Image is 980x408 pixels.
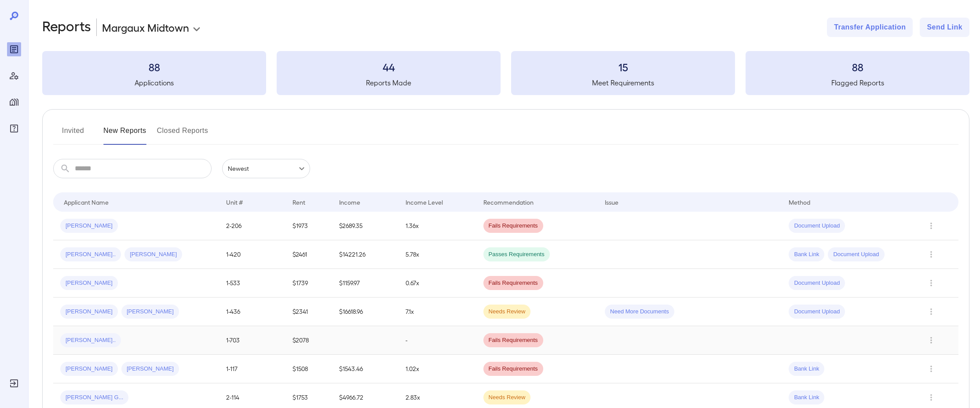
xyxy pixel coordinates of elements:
[60,222,118,230] span: [PERSON_NAME]
[102,20,189,34] p: Margaux Midtown
[60,250,121,259] span: [PERSON_NAME]..
[226,197,243,207] div: Unit #
[789,250,824,259] span: Bank Link
[7,42,21,56] div: Reports
[399,326,476,355] td: -
[746,77,969,88] h5: Flagged Reports
[121,365,179,373] span: [PERSON_NAME]
[332,355,399,383] td: $1543.46
[277,60,501,74] h3: 44
[103,124,146,145] button: New Reports
[60,336,121,345] span: [PERSON_NAME]..
[285,269,332,298] td: $1739
[332,240,399,269] td: $14221.26
[60,365,118,373] span: [PERSON_NAME]
[483,197,534,207] div: Recommendation
[924,219,938,233] button: Row Actions
[53,124,93,145] button: Invited
[789,393,824,402] span: Bank Link
[7,121,21,136] div: FAQ
[483,308,531,316] span: Needs Review
[277,77,501,88] h5: Reports Made
[605,197,619,207] div: Issue
[605,308,674,316] span: Need More Documents
[399,269,476,298] td: 0.67x
[42,60,266,74] h3: 88
[219,355,285,383] td: 1-117
[157,124,208,145] button: Closed Reports
[399,355,476,383] td: 1.02x
[293,197,307,207] div: Rent
[332,212,399,240] td: $2689.35
[219,212,285,240] td: 2-206
[219,269,285,298] td: 1-533
[219,298,285,326] td: 1-436
[42,18,91,37] h2: Reports
[399,298,476,326] td: 7.1x
[7,69,21,83] div: Manage Users
[332,298,399,326] td: $16618.96
[60,308,118,316] span: [PERSON_NAME]
[406,197,443,207] div: Income Level
[219,240,285,269] td: 1-420
[285,326,332,355] td: $2078
[7,95,21,109] div: Manage Properties
[483,250,550,259] span: Passes Requirements
[789,222,845,230] span: Document Upload
[7,376,21,390] div: Log Out
[124,250,182,259] span: [PERSON_NAME]
[746,60,969,74] h3: 88
[222,159,310,178] div: Newest
[219,326,285,355] td: 1-703
[920,18,969,37] button: Send Link
[285,240,332,269] td: $2461
[511,60,735,74] h3: 15
[121,308,179,316] span: [PERSON_NAME]
[483,393,531,402] span: Needs Review
[828,250,884,259] span: Document Upload
[924,333,938,347] button: Row Actions
[399,212,476,240] td: 1.36x
[924,276,938,290] button: Row Actions
[483,222,543,230] span: Fails Requirements
[924,362,938,376] button: Row Actions
[789,197,810,207] div: Method
[483,279,543,287] span: Fails Requirements
[399,240,476,269] td: 5.78x
[42,51,969,95] summary: 88Applications44Reports Made15Meet Requirements88Flagged Reports
[924,390,938,404] button: Row Actions
[511,77,735,88] h5: Meet Requirements
[827,18,913,37] button: Transfer Application
[42,77,266,88] h5: Applications
[64,197,109,207] div: Applicant Name
[285,355,332,383] td: $1508
[924,305,938,319] button: Row Actions
[60,393,128,402] span: [PERSON_NAME] G...
[483,365,543,373] span: Fails Requirements
[285,212,332,240] td: $1973
[789,279,845,287] span: Document Upload
[285,298,332,326] td: $2341
[483,336,543,345] span: Fails Requirements
[789,308,845,316] span: Document Upload
[789,365,824,373] span: Bank Link
[332,269,399,298] td: $1159.97
[924,247,938,261] button: Row Actions
[339,197,360,207] div: Income
[60,279,118,287] span: [PERSON_NAME]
